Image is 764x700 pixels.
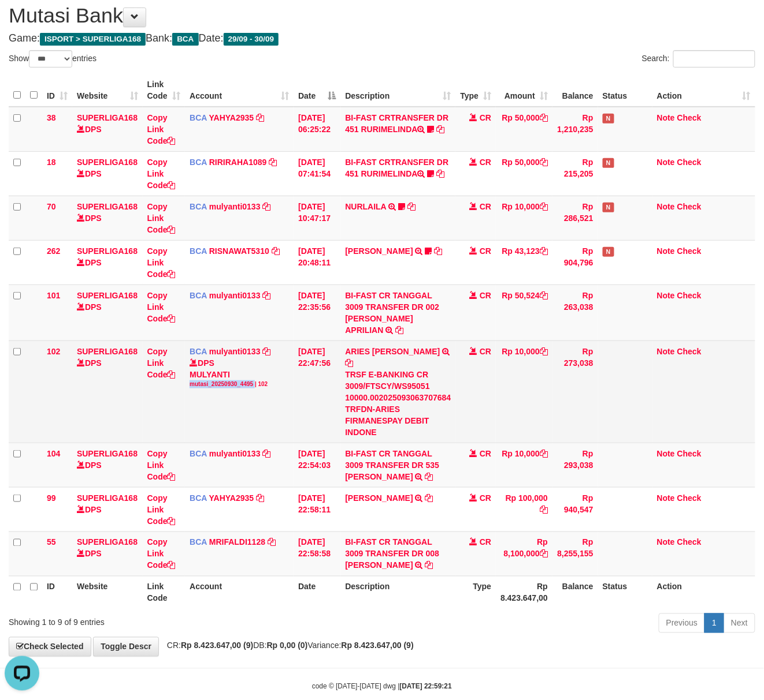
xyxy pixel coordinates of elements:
[496,285,552,340] td: Rp 50,524
[480,202,491,211] span: CR
[480,538,491,547] span: CR
[209,202,261,211] a: mulyanti0133
[9,33,755,44] h4: Game: Bank: Date:
[552,285,598,340] td: Rp 263,038
[724,613,755,633] a: Next
[677,246,702,256] a: Check
[47,291,60,300] span: 101
[657,246,675,256] a: Note
[272,246,280,256] a: Copy RISNAWAT5310 to clipboard
[496,443,552,487] td: Rp 10,000
[40,33,146,46] span: ISPORT > SUPERLIGA168
[209,449,261,458] a: mulyanti0133
[437,125,445,134] a: Copy BI-FAST CRTRANSFER DR 451 RURIMELINDA to clipboard
[77,449,138,458] a: SUPERLIGA168
[677,158,702,167] a: Check
[540,347,548,356] a: Copy Rp 10,000 to clipboard
[9,612,310,628] div: Showing 1 to 9 of 9 entries
[346,246,413,256] a: [PERSON_NAME]
[185,576,294,609] th: Account
[147,449,176,481] a: Copy Link Code
[496,151,552,196] td: Rp 50,000
[480,449,491,458] span: CR
[552,151,598,196] td: Rp 215,205
[147,347,176,379] a: Copy Link Code
[147,493,176,526] a: Copy Link Code
[496,487,552,531] td: Rp 100,000
[47,538,56,547] span: 55
[496,107,552,152] td: Rp 50,000
[552,74,598,107] th: Balance
[657,202,675,211] a: Note
[147,538,176,570] a: Copy Link Code
[72,285,143,340] td: DPS
[209,291,261,300] a: mulyanti0133
[190,113,207,122] span: BCA
[552,340,598,443] td: Rp 273,038
[312,683,452,691] small: code © [DATE]-[DATE] dwg |
[540,158,548,167] a: Copy Rp 50,000 to clipboard
[181,641,253,650] strong: Rp 8.423.647,00 (9)
[9,4,755,27] h1: Mutasi Bank
[652,576,755,609] th: Action
[190,538,207,547] span: BCA
[263,449,271,458] a: Copy mulyanti0133 to clipboard
[294,285,340,340] td: [DATE] 22:35:56
[677,291,702,300] a: Check
[341,107,456,152] td: BI-FAST CRTRANSFER DR 451 RURIMELINDA
[480,158,491,167] span: CR
[540,549,548,559] a: Copy Rp 8,100,000 to clipboard
[9,637,91,657] a: Check Selected
[294,240,340,285] td: [DATE] 20:48:11
[540,449,548,458] a: Copy Rp 10,000 to clipboard
[47,113,56,122] span: 38
[480,113,491,122] span: CR
[425,472,433,481] a: Copy BI-FAST CR TANGGAL 3009 TRANSFER DR 535 ABDUL KOHAR to clipboard
[77,246,138,256] a: SUPERLIGA168
[294,74,340,107] th: Date: activate to sort column descending
[552,196,598,240] td: Rp 286,521
[263,202,271,211] a: Copy mulyanti0133 to clipboard
[425,561,433,570] a: Copy BI-FAST CR TANGGAL 3009 TRANSFER DR 008 IRSAN SARIF to clipboard
[143,576,186,609] th: Link Code
[47,493,56,503] span: 99
[657,291,675,300] a: Note
[346,358,354,368] a: Copy ARIES FIRMAN to clipboard
[72,443,143,487] td: DPS
[147,202,176,234] a: Copy Link Code
[72,151,143,196] td: DPS
[190,380,289,388] div: mutasi_20250930_4495 | 102
[190,291,207,300] span: BCA
[190,202,207,211] span: BCA
[677,449,702,458] a: Check
[677,113,702,122] a: Check
[435,246,443,256] a: Copy YOSI EFENDI to clipboard
[294,487,340,531] td: [DATE] 22:58:11
[209,347,261,356] a: mulyanti0133
[77,493,138,503] a: SUPERLIGA168
[256,113,264,122] a: Copy YAHYA2935 to clipboard
[341,576,456,609] th: Description
[496,196,552,240] td: Rp 10,000
[42,576,72,609] th: ID
[161,641,414,650] span: CR: DB: Variance:
[603,247,614,257] span: Has Note
[455,74,496,107] th: Type: activate to sort column ascending
[677,493,702,503] a: Check
[395,325,403,335] a: Copy BI-FAST CR TANGGAL 3009 TRANSFER DR 002 NIZAR APRILIAN to clipboard
[496,240,552,285] td: Rp 43,123
[342,641,414,650] strong: Rp 8.423.647,00 (9)
[72,576,143,609] th: Website
[72,240,143,285] td: DPS
[346,202,387,211] a: NURLAILA
[72,340,143,443] td: DPS
[673,50,755,68] input: Search:
[341,151,456,196] td: BI-FAST CRTRANSFER DR 451 RURIMELINDA
[93,637,159,657] a: Toggle Descr
[209,113,254,122] a: YAHYA2935
[657,347,675,356] a: Note
[540,202,548,211] a: Copy Rp 10,000 to clipboard
[47,158,56,167] span: 18
[185,74,294,107] th: Account: activate to sort column ascending
[704,613,724,633] a: 1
